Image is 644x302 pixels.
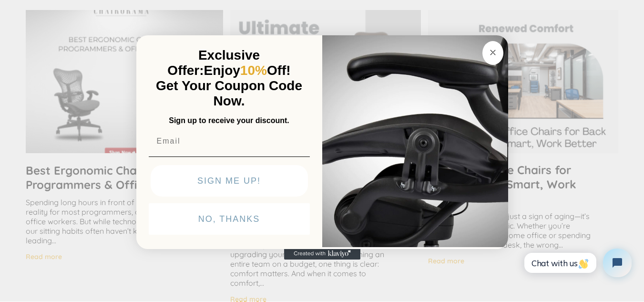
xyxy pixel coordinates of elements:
[149,203,310,235] button: NO, THANKS
[514,240,640,285] iframe: Tidio Chat
[204,63,291,78] span: Enjoy Off!
[167,48,260,78] span: Exclusive Offer:
[284,248,360,260] a: Created with Klaviyo - opens in a new tab
[149,156,310,157] img: underline
[151,165,308,197] button: SIGN ME UP!
[149,132,310,151] input: Email
[322,33,508,247] img: 92d77583-a095-41f6-84e7-858462e0427a.jpeg
[482,41,503,65] button: Close dialog
[156,78,302,108] span: Get Your Coupon Code Now.
[240,63,267,78] span: 10%
[169,116,289,125] span: Sign up to receive your discount.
